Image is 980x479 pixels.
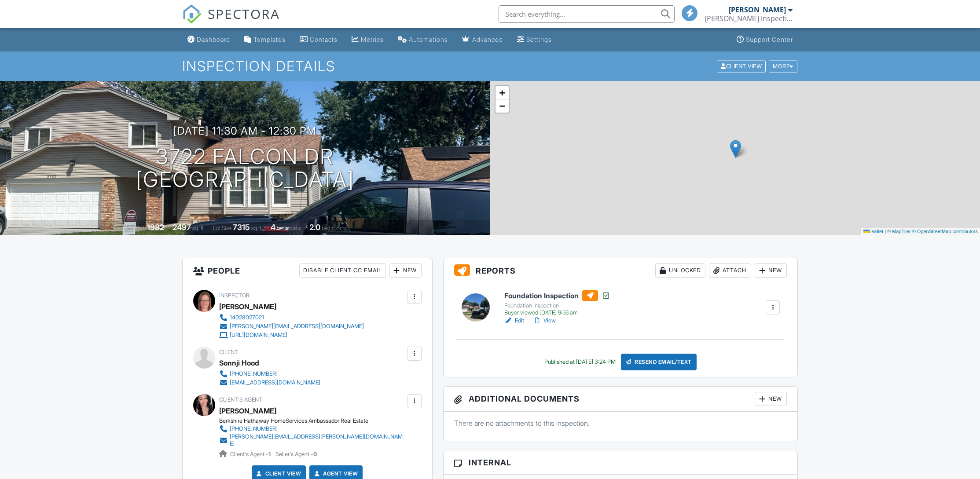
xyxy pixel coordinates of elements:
h3: Internal [444,451,798,474]
div: [PERSON_NAME] [729,5,786,14]
div: 1982 [147,223,164,232]
div: [PERSON_NAME][EMAIL_ADDRESS][PERSON_NAME][DOMAIN_NAME] [230,433,405,447]
strong: 1 [268,451,271,457]
div: 4 [271,223,275,232]
div: Support Center [746,36,793,43]
span: Seller's Agent - [275,451,317,457]
a: [PERSON_NAME] [219,404,276,417]
a: Leaflet [863,229,883,234]
a: Templates [241,32,289,48]
div: Client View [717,60,766,72]
div: [PERSON_NAME][EMAIL_ADDRESS][DOMAIN_NAME] [230,323,364,330]
div: Resend Email/Text [621,354,697,370]
div: Unlocked [655,263,705,278]
a: [PHONE_NUMBER] [219,424,405,433]
span: Client's Agent - [230,451,272,457]
a: Dashboard [184,32,234,48]
a: Agent View [312,469,358,478]
div: Sonnji Hood [219,356,259,369]
div: New [389,263,422,278]
input: Search everything... [499,5,675,23]
a: Contacts [296,32,341,48]
div: Buyer viewed [DATE] 9:56 am [504,309,610,316]
a: © OpenStreetMap contributors [912,229,978,234]
a: Automations (Basic) [394,32,451,48]
div: Metrics [361,36,384,43]
strong: 0 [313,451,317,457]
a: Settings [514,32,555,48]
div: Berkshire Hathaway HomeServices Ambassador Real Estate [219,417,412,424]
a: Client View [255,469,301,478]
div: [PHONE_NUMBER] [230,370,278,377]
a: Zoom in [496,86,509,99]
a: Zoom out [496,99,509,113]
a: 14028027021 [219,313,364,322]
span: Built [136,225,146,231]
span: bedrooms [277,225,301,231]
a: Edit [504,316,524,325]
div: [PERSON_NAME] [219,300,276,313]
div: New [755,392,787,406]
span: sq. ft. [192,225,205,231]
a: [URL][DOMAIN_NAME] [219,331,364,340]
span: + [499,87,505,98]
a: [EMAIL_ADDRESS][DOMAIN_NAME] [219,378,320,387]
a: Client View [716,62,768,69]
a: [PERSON_NAME][EMAIL_ADDRESS][PERSON_NAME][DOMAIN_NAME] [219,433,405,447]
div: [EMAIL_ADDRESS][DOMAIN_NAME] [230,379,320,386]
div: Published at [DATE] 3:24 PM [544,358,616,366]
h3: [DATE] 11:30 am - 12:30 pm [173,125,316,137]
div: Disable Client CC Email [299,263,386,278]
div: [URL][DOMAIN_NAME] [230,332,287,339]
div: Dashboard [197,36,230,43]
div: 2.0 [309,223,320,232]
span: Client [219,349,238,355]
div: 7315 [233,223,250,232]
div: Automations [409,36,448,43]
a: [PHONE_NUMBER] [219,369,320,378]
div: 14028027021 [230,314,264,321]
h6: Foundation Inspection [504,290,610,301]
div: [PHONE_NUMBER] [230,425,278,432]
div: Murray Inspection Services [705,14,793,23]
a: SPECTORA [182,12,280,30]
a: Support Center [733,32,796,48]
h3: Reports [444,258,798,283]
div: Templates [253,36,286,43]
a: View [533,316,556,325]
span: SPECTORA [208,4,280,23]
img: Marker [730,140,741,158]
h1: Inspection Details [182,59,798,74]
span: − [499,100,505,111]
div: Attach [709,263,751,278]
span: | [885,229,886,234]
span: Lot Size [213,225,231,231]
div: 2497 [173,223,191,232]
h1: 3722 Falcon Dr [GEOGRAPHIC_DATA] [136,145,354,192]
span: Client's Agent [219,396,262,403]
img: The Best Home Inspection Software - Spectora [182,4,202,24]
a: Foundation Inspection Foundation Inspection Buyer viewed [DATE] 9:56 am [504,290,610,316]
a: © MapTiler [887,229,911,234]
div: New [755,263,787,278]
a: [PERSON_NAME][EMAIL_ADDRESS][DOMAIN_NAME] [219,322,364,331]
div: Contacts [310,36,338,43]
span: sq.ft. [251,225,262,231]
h3: Additional Documents [444,387,798,412]
div: Advanced [472,36,503,43]
h3: People [183,258,432,283]
a: Advanced [459,32,507,48]
div: Settings [526,36,552,43]
span: Inspector [219,292,250,299]
span: bathrooms [322,225,347,231]
div: More [769,60,797,72]
div: Foundation Inspection [504,302,610,309]
p: There are no attachments to this inspection. [454,418,787,428]
a: Metrics [348,32,387,48]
